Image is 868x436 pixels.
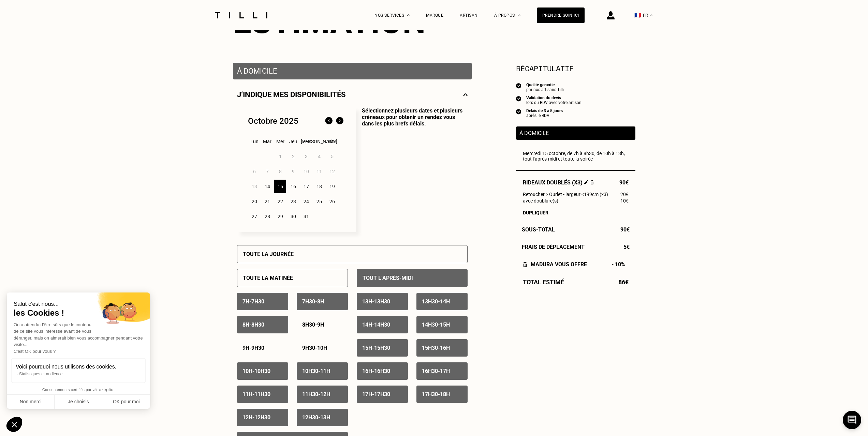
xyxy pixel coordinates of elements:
[242,391,270,397] p: 11h - 11h30
[237,67,468,75] p: À domicile
[519,130,632,136] p: À domicile
[363,275,413,281] p: Tout l’après-midi
[623,244,630,250] span: 5€
[302,391,330,397] p: 11h30 - 12h
[526,100,582,105] div: lors du RDV avec votre artisan
[516,82,521,89] img: icon list info
[516,95,521,102] img: icon list info
[242,345,264,351] p: 9h - 9h30
[523,192,608,197] span: Retoucher > Ourlet - largeur <199cm (x3)
[362,391,390,397] p: 17h - 17h30
[422,345,450,351] p: 15h30 - 16h
[523,198,558,204] span: avec doublure(s)
[287,180,299,193] div: 16
[243,275,293,281] p: Toute la matinée
[526,95,582,100] div: Validation du devis
[460,13,478,18] a: Artisan
[248,116,298,126] div: Octobre 2025
[620,198,629,204] span: 10€
[362,345,390,351] p: 15h - 15h30
[618,279,629,286] span: 86€
[261,180,273,193] div: 14
[302,321,324,328] p: 8h30 - 9h
[313,180,325,193] div: 18
[313,195,325,208] div: 25
[287,195,299,208] div: 23
[362,298,390,305] p: 13h - 13h30
[590,180,594,184] img: Supprimer
[362,368,390,374] p: 16h - 16h30
[407,14,410,16] img: Menu déroulant
[463,90,468,99] img: svg+xml;base64,PHN2ZyBmaWxsPSJub25lIiBoZWlnaHQ9IjE0IiB2aWV3Qm94PSIwIDAgMjggMTQiIHdpZHRoPSIyOCIgeG...
[261,210,273,223] div: 28
[334,116,345,126] img: Mois suivant
[516,279,635,286] div: Total estimé
[323,116,334,126] img: Mois précédent
[302,414,330,421] p: 12h30 - 13h
[620,192,629,197] span: 20€
[523,261,587,268] div: Madura vous offre
[242,414,270,421] p: 12h - 12h30
[537,7,585,23] a: Prendre soin ici
[300,195,312,208] div: 24
[620,226,630,233] span: 90€
[516,226,635,233] div: Sous-Total
[523,210,629,215] div: Dupliquer
[422,321,450,328] p: 14h30 - 15h
[274,195,286,208] div: 22
[302,368,330,374] p: 10h30 - 11h
[422,368,450,374] p: 16h30 - 17h
[526,108,563,113] div: Délais de 3 à 5 jours
[287,210,299,223] div: 30
[634,12,641,18] span: 🇫🇷
[237,90,346,99] p: J‘indique mes disponibilités
[607,11,615,19] img: icône connexion
[261,195,273,208] div: 21
[422,391,450,397] p: 17h30 - 18h
[523,179,594,186] span: Rideaux doublés (x3)
[650,14,652,16] img: menu déroulant
[523,151,629,162] div: Mercredi 15 octobre, de 7h à 8h30, de 10h à 13h, tout l’après-midi et toute la soirée
[612,261,629,268] span: - 10%
[300,180,312,193] div: 17
[356,107,468,232] p: Sélectionnez plusieurs dates et plusieurs créneaux pour obtenir un rendez vous dans les plus bref...
[274,180,286,193] div: 15
[619,179,629,186] span: 90€
[242,298,264,305] p: 7h - 7h30
[302,298,324,305] p: 7h30 - 8h
[300,210,312,223] div: 31
[422,298,450,305] p: 13h30 - 14h
[526,87,564,92] div: par nos artisans Tilli
[516,63,635,74] section: Récapitulatif
[274,210,286,223] div: 29
[242,321,264,328] p: 8h - 8h30
[248,195,260,208] div: 20
[518,14,520,16] img: Menu déroulant à propos
[362,321,390,328] p: 14h - 14h30
[326,195,338,208] div: 26
[526,113,563,118] div: après le RDV
[302,345,327,351] p: 9h30 - 10h
[426,13,443,18] a: Marque
[242,368,270,374] p: 10h - 10h30
[516,108,521,115] img: icon list info
[243,251,294,257] p: Toute la journée
[248,210,260,223] div: 27
[584,180,589,184] img: Éditer
[516,244,635,250] div: Frais de déplacement
[326,180,338,193] div: 19
[212,12,270,18] img: Logo du service de couturière Tilli
[526,82,564,87] div: Qualité garantie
